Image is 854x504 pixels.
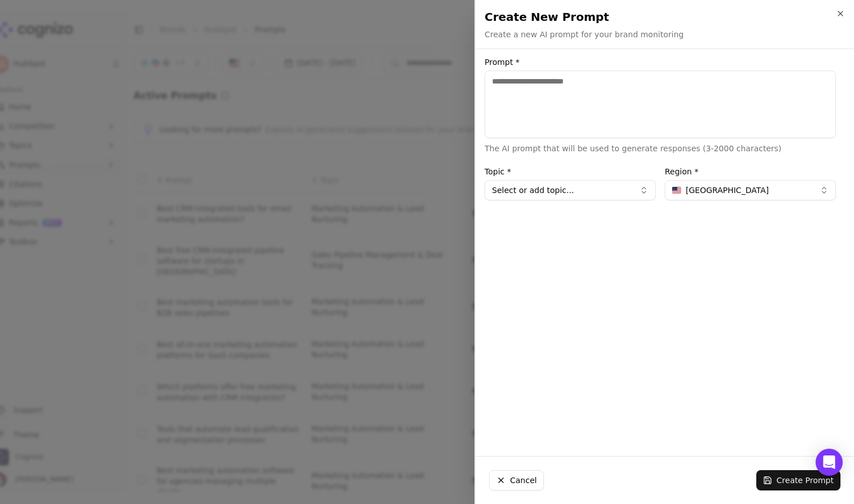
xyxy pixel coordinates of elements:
[485,9,845,25] h2: Create New Prompt
[485,143,836,154] p: The AI prompt that will be used to generate responses (3-2000 characters)
[756,470,840,490] button: Create Prompt
[485,29,683,40] p: Create a new AI prompt for your brand monitoring
[485,168,656,176] label: Topic *
[489,470,544,490] button: Cancel
[686,185,769,196] span: [GEOGRAPHIC_DATA]
[665,168,836,176] label: Region *
[672,187,681,194] img: United States
[485,180,656,200] button: Select or add topic...
[485,58,836,66] label: Prompt *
